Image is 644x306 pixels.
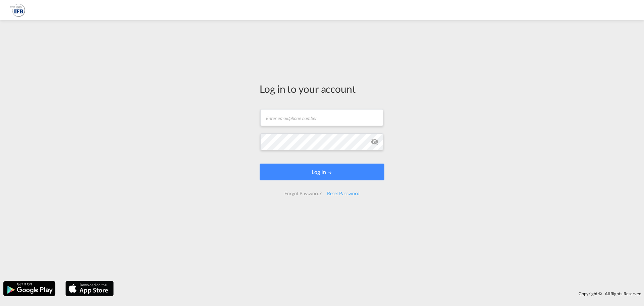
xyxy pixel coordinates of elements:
div: Forgot Password? [282,187,324,200]
img: b628ab10256c11eeb52753acbc15d091.png [10,3,25,18]
div: Copyright © . All Rights Reserved [117,288,644,299]
div: Reset Password [324,187,362,200]
button: LOGIN [260,164,384,180]
md-icon: icon-eye-off [371,138,379,146]
div: Log in to your account [260,82,384,96]
img: google.png [3,280,56,297]
input: Enter email/phone number [260,109,383,126]
img: apple.png [65,280,114,297]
